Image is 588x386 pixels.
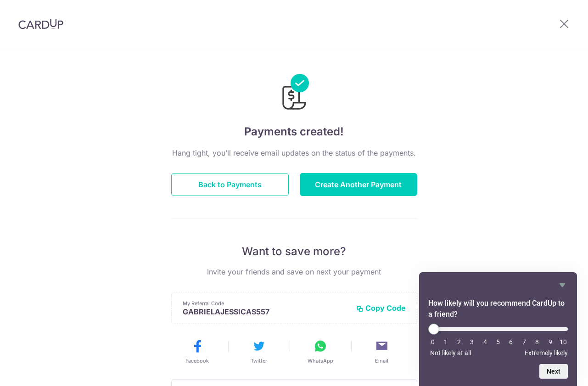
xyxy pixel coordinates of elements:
[546,338,555,346] li: 9
[428,324,568,357] div: How likely will you recommend CardUp to a friend? Select an option from 0 to 10, with 0 being Not...
[467,338,476,346] li: 3
[356,303,406,313] button: Copy Code
[183,300,349,307] p: My Referral Code
[171,147,417,158] p: Hang tight, you’ll receive email updates on the status of the payments.
[539,364,568,379] button: Next question
[506,338,515,346] li: 6
[171,173,289,196] button: Back to Payments
[428,338,437,346] li: 0
[171,266,417,277] p: Invite your friends and save on next your payment
[520,338,529,346] li: 7
[300,173,417,196] button: Create Another Payment
[428,280,568,379] div: How likely will you recommend CardUp to a friend? Select an option from 0 to 10, with 0 being Not...
[557,280,568,291] button: Hide survey
[171,123,417,140] h4: Payments created!
[493,338,503,346] li: 5
[280,74,309,112] img: Payments
[454,338,464,346] li: 2
[183,307,349,316] p: GABRIELAJESSICAS557
[185,357,209,364] span: Facebook
[428,298,568,320] h2: How likely will you recommend CardUp to a friend? Select an option from 0 to 10, with 0 being Not...
[559,338,568,346] li: 10
[171,244,417,259] p: Want to save more?
[355,339,409,364] button: Email
[293,339,347,364] button: WhatsApp
[251,357,267,364] span: Twitter
[481,338,490,346] li: 4
[375,357,388,364] span: Email
[441,338,450,346] li: 1
[232,339,286,364] button: Twitter
[532,338,542,346] li: 8
[525,349,568,357] span: Extremely likely
[170,339,224,364] button: Facebook
[308,357,333,364] span: WhatsApp
[430,349,471,357] span: Not likely at all
[18,18,63,29] img: CardUp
